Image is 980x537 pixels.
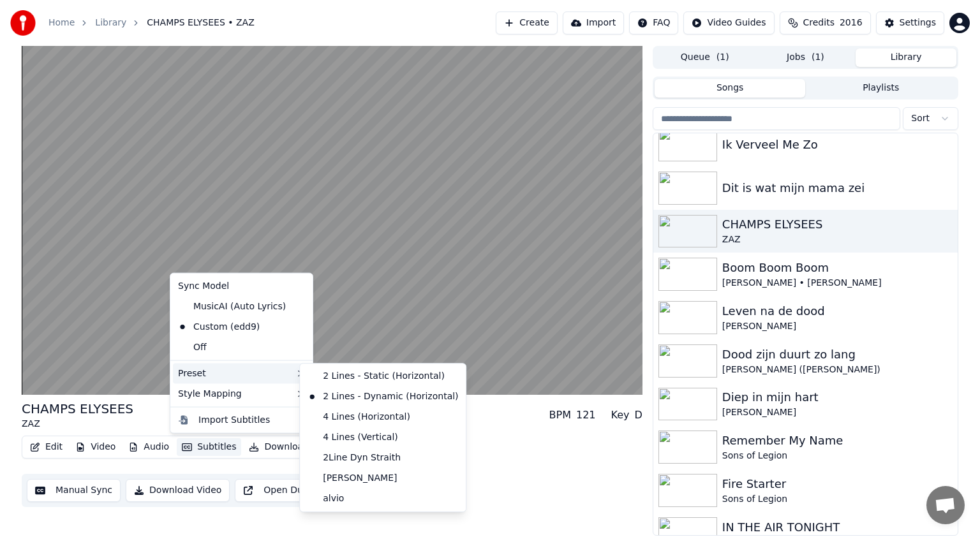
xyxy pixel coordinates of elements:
[722,216,953,233] div: CHAMPS ELYSEES
[496,11,558,34] button: Create
[911,112,930,125] span: Sort
[655,79,806,98] button: Songs
[722,233,953,246] div: ZAZ
[25,438,68,456] button: Edit
[876,11,944,34] button: Settings
[48,17,255,29] nav: breadcrumb
[244,438,314,456] button: Download
[22,400,133,418] div: CHAMPS ELYSEES
[722,432,953,450] div: Remember My Name
[812,51,824,64] span: ( 1 )
[755,48,856,67] button: Jobs
[48,17,75,29] a: Home
[722,493,953,506] div: Sons of Legion
[198,414,270,427] div: Import Subtitles
[302,489,463,509] div: alvio
[549,408,571,423] div: BPM
[722,277,953,290] div: [PERSON_NAME] • [PERSON_NAME]
[611,408,630,423] div: Key
[655,48,755,67] button: Queue
[722,519,953,536] div: IN THE AIR TONIGHT
[722,450,953,462] div: Sons of Legion
[722,136,953,154] div: Ik Verveel Me Zo
[722,406,953,419] div: [PERSON_NAME]
[10,10,36,36] img: youka
[900,17,936,29] div: Settings
[629,11,678,34] button: FAQ
[173,317,265,337] div: Custom (edd9)
[722,302,953,320] div: Leven na de dood
[302,366,463,386] div: 2 Lines - Static (Horizontal)
[722,320,953,333] div: [PERSON_NAME]
[27,479,121,502] button: Manual Sync
[302,468,463,489] div: [PERSON_NAME]
[173,297,291,317] div: MusicAI (Auto Lyrics)
[722,364,953,376] div: [PERSON_NAME] ([PERSON_NAME])
[722,388,953,406] div: Diep in mijn hart
[803,17,835,29] span: Credits
[126,479,230,502] button: Download Video
[173,337,310,358] div: Off
[147,17,254,29] span: CHAMPS ELYSEES • ZAZ
[173,384,310,404] div: Style Mapping
[840,17,863,29] span: 2016
[70,438,121,456] button: Video
[177,438,241,456] button: Subtitles
[173,364,310,384] div: Preset
[722,346,953,364] div: Dood zijn duurt zo lang
[716,51,729,64] span: ( 1 )
[123,438,174,456] button: Audio
[302,407,463,427] div: 4 Lines (Horizontal)
[173,276,310,297] div: Sync Model
[563,11,624,34] button: Import
[722,259,953,277] div: Boom Boom Boom
[302,427,463,448] div: 4 Lines (Vertical)
[235,479,353,502] button: Open Dual Screen
[805,79,956,98] button: Playlists
[722,475,953,493] div: Fire Starter
[780,11,871,34] button: Credits2016
[856,48,956,67] button: Library
[95,17,126,29] a: Library
[926,486,965,524] div: Open de chat
[635,408,642,423] div: D
[576,408,596,423] div: 121
[302,386,463,407] div: 2 Lines - Dynamic (Horizontal)
[722,179,953,197] div: Dit is wat mijn mama zei
[302,448,463,468] div: 2Line Dyn Straith
[22,418,133,430] div: ZAZ
[683,11,774,34] button: Video Guides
